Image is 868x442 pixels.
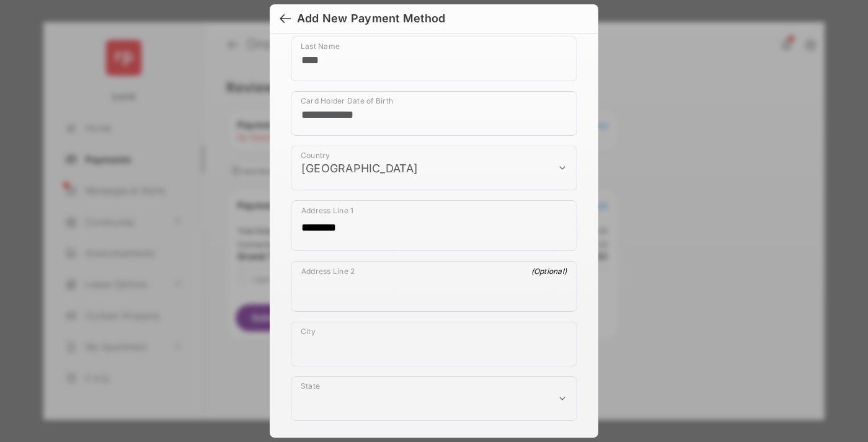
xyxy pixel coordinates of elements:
[297,12,445,25] div: Add New Payment Method
[291,146,577,190] div: payment_method_screening[postal_addresses][country]
[291,200,577,251] div: payment_method_screening[postal_addresses][addressLine1]
[291,376,577,421] div: payment_method_screening[postal_addresses][administrativeArea]
[291,261,577,312] div: payment_method_screening[postal_addresses][addressLine2]
[291,322,577,366] div: payment_method_screening[postal_addresses][locality]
